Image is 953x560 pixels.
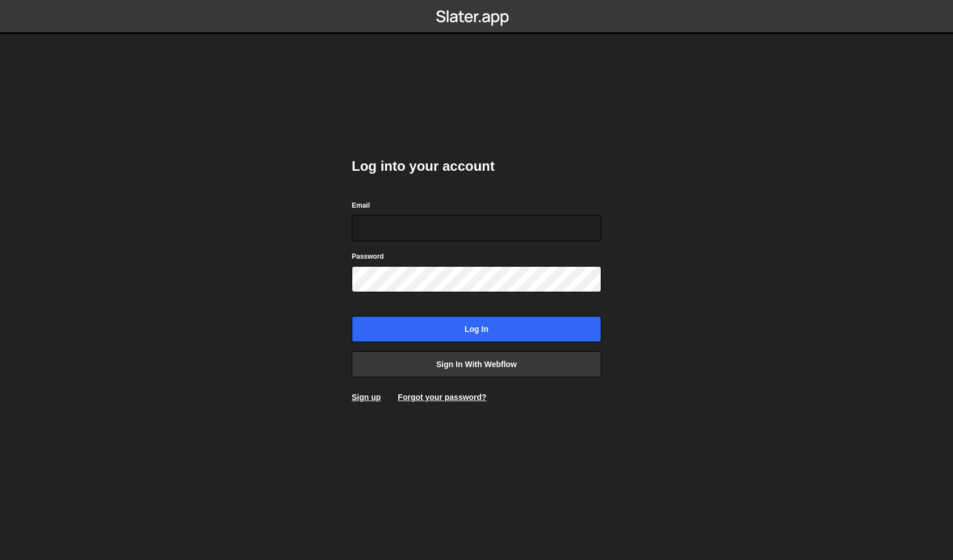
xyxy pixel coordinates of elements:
[352,316,601,342] input: Log in
[352,157,601,175] h2: Log into your account
[352,251,384,262] label: Password
[352,351,601,377] a: Sign in with Webflow
[398,393,486,402] a: Forgot your password?
[352,200,370,211] label: Email
[352,393,381,402] a: Sign up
